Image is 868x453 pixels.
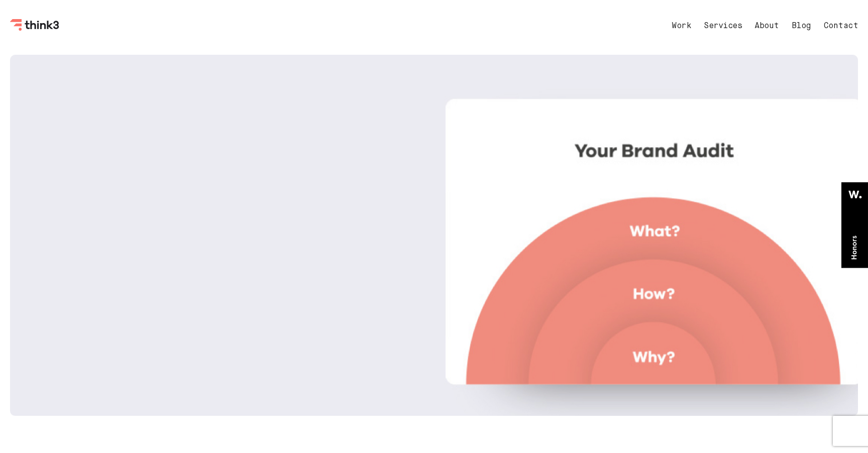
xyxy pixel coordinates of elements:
a: Contact [824,22,858,30]
a: Services [704,22,742,30]
a: Work [672,22,691,30]
a: About [754,22,779,30]
a: Blog [792,22,811,30]
a: Think3 Logo [10,23,60,33]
